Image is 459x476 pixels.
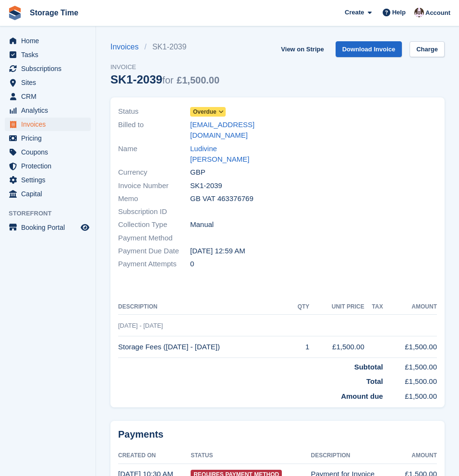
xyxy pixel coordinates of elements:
span: Manual [190,219,214,230]
th: Description [311,448,395,464]
th: Amount [383,299,437,315]
a: menu [5,48,91,61]
span: Billed to [118,119,190,141]
span: Payment Attempts [118,259,190,270]
a: Preview store [79,222,91,233]
a: menu [5,118,91,131]
td: £1,500.00 [309,336,364,358]
a: menu [5,159,91,173]
a: View on Stripe [277,41,327,57]
span: Help [392,8,406,17]
th: Description [118,299,290,315]
span: Sites [21,76,79,89]
a: menu [5,34,91,48]
time: 2025-09-18 23:59:59 UTC [190,246,245,257]
th: Status [191,448,311,464]
a: Storage Time [26,5,82,21]
h2: Payments [118,428,437,440]
a: menu [5,90,91,103]
img: stora-icon-8386f47178a22dfd0bd8f6a31ec36ba5ce8667c1dd55bd0f319d3a0aa187defe.svg [8,6,22,20]
span: CRM [21,90,79,103]
td: 1 [290,336,310,358]
strong: Total [366,377,383,385]
th: QTY [290,299,310,315]
a: Invoices [110,41,145,53]
td: £1,500.00 [383,387,437,402]
span: Home [21,34,79,48]
th: Unit Price [309,299,364,315]
span: Protection [21,159,79,173]
a: menu [5,131,91,145]
span: Name [118,143,190,165]
span: Create [345,8,364,17]
div: SK1-2039 [110,73,219,86]
span: Capital [21,187,79,201]
span: GB VAT 463376769 [190,193,254,204]
a: menu [5,187,91,201]
a: menu [5,221,91,234]
a: menu [5,145,91,159]
span: Memo [118,193,190,204]
span: Status [118,106,190,117]
span: Tasks [21,48,79,61]
span: Invoice Number [118,180,190,191]
td: £1,500.00 [383,357,437,372]
td: £1,500.00 [383,336,437,358]
span: Currency [118,167,190,178]
span: Invoice [110,62,219,72]
th: Amount [395,448,437,464]
span: Invoices [21,118,79,131]
span: Subscription ID [118,206,190,217]
span: Pricing [21,131,79,145]
span: Payment Method [118,233,190,244]
a: Ludivine [PERSON_NAME] [190,143,272,165]
a: Overdue [190,106,226,117]
th: Tax [364,299,383,315]
span: £1,500.00 [177,75,219,85]
a: menu [5,76,91,89]
a: Download Invoice [336,41,402,57]
span: Collection Type [118,219,190,230]
th: Created On [118,448,191,464]
span: GBP [190,167,205,178]
span: [DATE] - [DATE] [118,322,163,329]
a: menu [5,173,91,187]
a: [EMAIL_ADDRESS][DOMAIN_NAME] [190,119,272,141]
span: Analytics [21,104,79,117]
span: Booking Portal [21,221,79,234]
span: Subscriptions [21,62,79,75]
span: 0 [190,259,194,270]
td: Storage Fees ([DATE] - [DATE]) [118,336,290,358]
span: for [162,75,173,85]
span: SK1-2039 [190,180,222,191]
span: Settings [21,173,79,187]
strong: Subtotal [354,363,383,371]
a: menu [5,104,91,117]
span: Payment Due Date [118,246,190,257]
strong: Amount due [341,392,383,400]
span: Storefront [9,209,96,218]
span: Coupons [21,145,79,159]
span: Overdue [193,107,217,116]
span: Account [425,8,450,18]
img: Saeed [414,8,424,17]
a: menu [5,62,91,75]
td: £1,500.00 [383,372,437,387]
a: Charge [410,41,445,57]
nav: breadcrumbs [110,41,219,53]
